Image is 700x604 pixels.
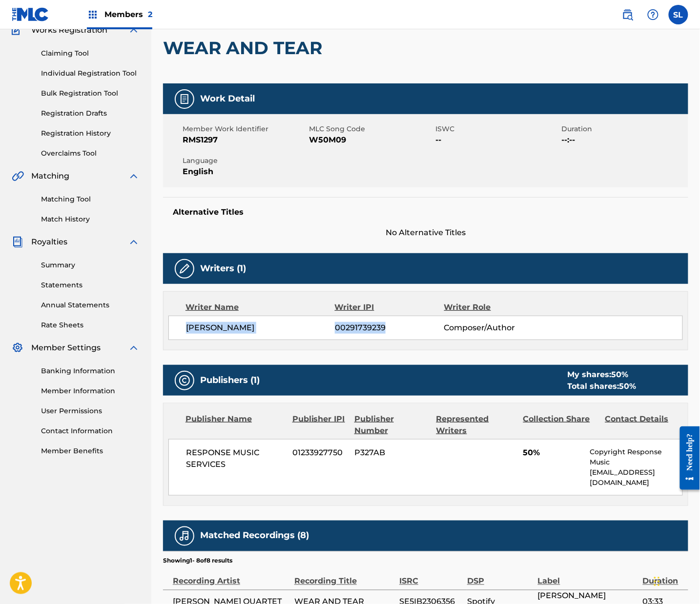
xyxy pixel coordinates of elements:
[309,134,433,146] span: W50M09
[41,386,140,396] a: Member Information
[87,9,99,20] img: Top Rightsholders
[31,170,69,182] span: Matching
[643,5,663,24] div: Help
[31,236,67,248] span: Royalties
[41,48,140,59] a: Claiming Tool
[12,342,23,354] img: Member Settings
[619,382,637,391] span: 50 %
[179,93,190,105] img: Work Detail
[568,369,637,381] div: My shares:
[186,447,285,470] span: RESPONSE MUSIC SERVICES
[41,148,140,159] a: Overclaims Tool
[335,302,444,313] div: Writer IPI
[128,342,140,354] img: expand
[562,124,686,134] span: Duration
[41,446,140,456] a: Member Benefits
[148,10,152,19] span: 2
[651,557,700,604] iframe: Chat Widget
[41,88,140,99] a: Bulk Registration Tool
[31,342,101,354] span: Member Settings
[200,93,255,104] h5: Work Detail
[354,413,429,437] div: Publisher Number
[183,166,307,178] span: English
[309,124,433,134] span: MLC Song Code
[523,447,583,459] span: 50%
[41,108,140,119] a: Registration Drafts
[647,9,659,20] img: help
[41,280,140,290] a: Statements
[163,227,688,239] span: No Alternative Titles
[590,467,682,488] p: [EMAIL_ADDRESS][DOMAIN_NAME]
[568,381,637,392] div: Total shares:
[200,375,260,386] h5: Publishers (1)
[185,302,335,313] div: Writer Name
[651,557,700,604] div: Chatt-widget
[654,567,660,596] div: Dra
[467,565,533,587] div: DSP
[643,565,683,587] div: Duration
[436,413,516,437] div: Represented Writers
[41,406,140,416] a: User Permissions
[183,124,307,134] span: Member Work Identifier
[335,322,444,334] span: 00291739239
[622,9,634,20] img: search
[41,260,140,270] a: Summary
[200,530,309,542] h5: Matched Recordings (8)
[435,134,559,146] span: --
[41,214,140,224] a: Match History
[562,134,686,146] span: --:--
[523,413,598,437] div: Collection Share
[12,236,23,248] img: Royalties
[41,300,140,310] a: Annual Statements
[618,5,638,24] a: Public Search
[590,447,682,467] p: Copyright Response Music
[163,557,232,565] p: Showing 1 - 8 of 8 results
[41,320,140,330] a: Rate Sheets
[612,370,629,379] span: 50 %
[12,170,24,182] img: Matching
[183,156,307,166] span: Language
[41,366,140,376] a: Banking Information
[183,134,307,146] span: RMS1297
[444,302,544,313] div: Writer Role
[435,124,559,134] span: ISWC
[354,447,429,459] span: P327AB
[173,207,679,217] h5: Alternative Titles
[128,24,140,36] img: expand
[41,128,140,139] a: Registration History
[41,68,140,79] a: Individual Registration Tool
[669,5,688,24] div: User Menu
[399,565,462,587] div: ISRC
[12,24,24,36] img: Works Registration
[179,375,190,386] img: Publishers
[104,9,152,20] span: Members
[538,565,638,587] div: Label
[294,565,394,587] div: Recording Title
[41,426,140,436] a: Contact Information
[31,24,107,36] span: Works Registration
[292,447,347,459] span: 01233927750
[200,263,246,274] h5: Writers (1)
[186,322,335,334] span: [PERSON_NAME]
[673,418,700,499] iframe: Resource Center
[179,263,190,275] img: Writers
[444,322,543,334] span: Composer/Author
[12,7,49,21] img: MLC Logo
[41,194,140,204] a: Matching Tool
[185,413,285,437] div: Publisher Name
[179,530,190,542] img: Matched Recordings
[128,236,140,248] img: expand
[173,565,289,587] div: Recording Artist
[163,37,327,59] h2: WEAR AND TEAR
[605,413,680,437] div: Contact Details
[128,170,140,182] img: expand
[292,413,347,437] div: Publisher IPI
